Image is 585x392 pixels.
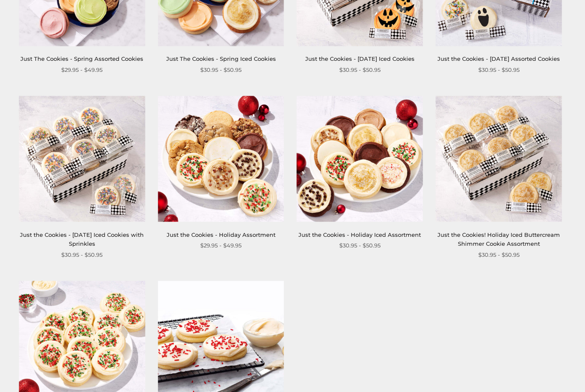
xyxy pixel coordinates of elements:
[61,251,102,260] span: $30.95 - $50.95
[298,232,421,239] a: Just the Cookies - Holiday Iced Assortment
[200,66,241,75] span: $30.95 - $50.95
[339,66,381,75] span: $30.95 - $50.95
[20,56,143,62] a: Just The Cookies - Spring Assorted Cookies
[166,56,276,62] a: Just The Cookies - Spring Iced Cookies
[200,241,241,250] span: $29.95 - $49.95
[436,96,562,222] img: Just the Cookies! Holiday Iced Buttercream Shimmer Cookie Assortment
[437,56,560,62] a: Just the Cookies - [DATE] Assorted Cookies
[305,56,415,62] a: Just the Cookies - [DATE] Iced Cookies
[478,251,520,260] span: $30.95 - $50.95
[437,232,560,247] a: Just the Cookies! Holiday Iced Buttercream Shimmer Cookie Assortment
[19,96,145,222] img: Just the Cookies - Halloween Iced Cookies with Sprinkles
[478,66,520,75] span: $30.95 - $50.95
[297,96,423,222] img: Just the Cookies - Holiday Iced Assortment
[167,232,275,239] a: Just the Cookies - Holiday Assortment
[61,66,102,75] span: $29.95 - $49.95
[158,96,284,222] img: Just the Cookies - Holiday Assortment
[339,241,381,250] span: $30.95 - $50.95
[20,232,144,247] a: Just the Cookies - [DATE] Iced Cookies with Sprinkles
